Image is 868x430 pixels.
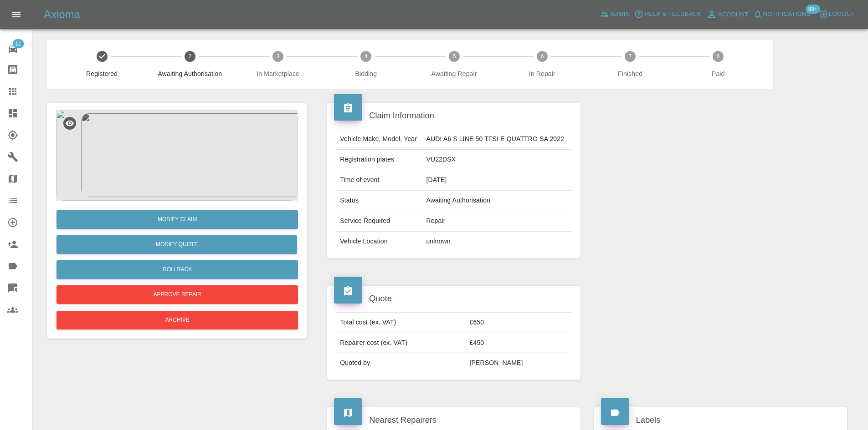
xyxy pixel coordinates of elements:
td: [DATE] [422,170,571,191]
h4: Claim Information [334,110,573,122]
span: In Marketplace [237,69,318,78]
td: £450 [466,333,571,353]
button: Notifications [751,7,813,21]
button: Help & Feedback [632,7,704,21]
td: Registration plates [336,150,422,170]
text: 5 [452,53,456,60]
td: VU22DSX [422,150,571,170]
text: 3 [277,53,280,60]
span: 11 [12,39,24,48]
td: £650 [466,312,571,333]
td: Quoted by [336,353,466,373]
span: Help & Feedback [644,9,701,20]
td: Repairer cost (ex. VAT) [336,333,466,353]
td: Repair [422,211,571,232]
td: [PERSON_NAME] [466,353,571,373]
span: Registered [62,69,142,78]
button: Logout [817,7,857,21]
text: 2 [189,53,192,60]
text: 7 [629,53,632,60]
button: Open drawer [5,4,27,25]
span: Logout [829,9,855,20]
td: Vehicle Location [336,232,422,252]
td: unlnown [422,232,571,252]
span: Admin [610,9,630,20]
td: AUDI A6 S LINE 50 TFSI E QUATTRO SA 2022 [422,129,571,150]
td: Vehicle Make, Model, Year [336,129,422,150]
td: Service Required [336,211,422,232]
span: 99+ [806,5,820,14]
button: Archive [56,311,298,329]
span: Finished [590,69,670,78]
h4: Quote [334,293,573,305]
text: 6 [540,53,544,60]
span: Notifications [763,9,811,20]
span: In Repair [502,69,582,78]
h4: Labels [601,414,840,426]
td: Time of event [336,170,422,191]
td: Awaiting Authorisation [422,191,571,211]
a: Account [704,7,751,22]
span: Paid [678,69,759,78]
h4: Nearest Repairers [334,414,573,426]
td: Total cost (ex. VAT) [336,312,466,333]
a: Modify Claim [56,210,298,229]
text: 8 [717,53,720,60]
button: Rollback [56,260,298,279]
span: Awaiting Authorisation [149,69,230,78]
text: 4 [365,53,368,60]
span: Awaiting Repair [414,69,494,78]
td: Status [336,191,422,211]
button: Approve Repair [56,285,298,304]
img: 453fcd52-d7d8-4db8-935e-5436b86e8bd5 [56,110,298,201]
a: Admin [598,7,632,21]
span: Bidding [326,69,406,78]
span: Account [718,10,749,20]
button: Modify Quote [56,235,297,254]
h5: Axioma [44,7,80,22]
